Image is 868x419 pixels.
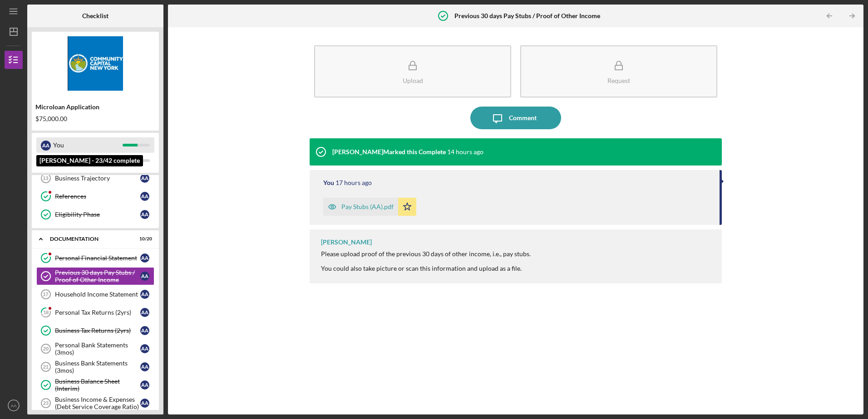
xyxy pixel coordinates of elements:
[447,148,483,156] time: 2025-09-25 02:27
[53,137,123,153] div: You
[55,378,140,392] div: Business Balance Sheet (Interim)
[136,236,152,242] div: 10 / 20
[55,193,140,200] div: References
[403,77,423,84] div: Upload
[43,364,49,370] tspan: 21
[43,292,48,297] tspan: 17
[36,340,154,358] a: 20Personal Bank Statements (3mos)AA
[140,272,149,281] div: A A
[140,174,149,183] div: A A
[140,344,149,353] div: A A
[43,346,49,351] tspan: 20
[335,179,372,186] time: 2025-09-24 23:34
[55,360,140,374] div: Business Bank Statements (3mos)
[55,175,140,182] div: Business Trajectory
[332,148,446,156] div: [PERSON_NAME] Marked this Complete
[36,285,154,303] a: 17Household Income StatementAA
[36,376,154,394] a: Business Balance Sheet (Interim)AA
[55,309,140,316] div: Personal Tax Returns (2yrs)
[55,269,140,283] div: Previous 30 days Pay Stubs / Proof of Other Income
[41,156,51,166] div: L M
[55,291,140,298] div: Household Income Statement
[454,12,600,19] b: Previous 30 days Pay Stubs / Proof of Other Income
[53,153,123,168] div: Leonidas
[36,358,154,376] a: 21Business Bank Statements (3mos)AA
[140,362,149,371] div: A A
[140,326,149,335] div: A A
[35,115,155,122] div: $75,000.00
[36,267,154,285] a: Previous 30 days Pay Stubs / Proof of Other IncomeAA
[323,179,334,186] div: You
[55,254,140,262] div: Personal Financial Statement
[509,107,537,129] div: Comment
[140,380,149,390] div: A A
[470,107,561,129] button: Comment
[36,303,154,322] a: 18Personal Tax Returns (2yrs)AA
[36,249,154,267] a: Personal Financial StatementAA
[36,169,154,187] a: 13Business TrajectoryAA
[50,236,129,242] div: Documentation
[520,45,717,97] button: Request
[140,399,149,408] div: A A
[43,310,49,316] tspan: 18
[11,403,17,408] text: AA
[36,394,154,412] a: 23Business Income & Expenses (Debt Service Coverage Ratio)AA
[321,250,531,272] div: Please upload proof of the previous 30 days of other income, i.e., pay stubs. You could also take...
[36,322,154,340] a: Business Tax Returns (2yrs)AA
[32,36,159,91] img: Product logo
[41,141,51,151] div: A A
[43,175,48,181] tspan: 13
[140,192,149,201] div: A A
[140,210,149,219] div: A A
[323,198,416,216] button: Pay Stubs (AA).pdf
[55,327,140,334] div: Business Tax Returns (2yrs)
[321,239,372,246] div: [PERSON_NAME]
[43,400,49,406] tspan: 23
[55,396,140,410] div: Business Income & Expenses (Debt Service Coverage Ratio)
[36,205,154,224] a: Eligibility PhaseAA
[314,45,511,97] button: Upload
[82,12,108,19] b: Checklist
[55,211,140,218] div: Eligibility Phase
[5,396,23,414] button: AA
[36,187,154,205] a: ReferencesAA
[35,103,155,111] div: Microloan Application
[140,253,149,263] div: A A
[140,290,149,299] div: A A
[140,308,149,317] div: A A
[341,203,394,210] div: Pay Stubs (AA).pdf
[55,341,140,356] div: Personal Bank Statements (3mos)
[607,77,630,84] div: Request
